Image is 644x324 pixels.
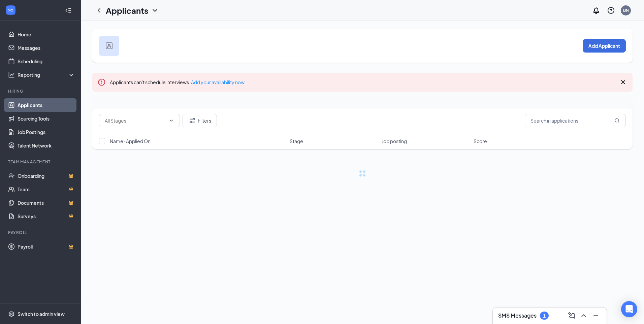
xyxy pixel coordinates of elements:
svg: Analysis [8,71,15,78]
a: OnboardingCrown [18,169,75,183]
svg: Minimize [592,312,600,320]
div: Switch to admin view [18,311,65,317]
svg: ChevronDown [169,118,174,123]
button: Minimize [590,310,601,321]
button: Filter Filters [183,114,217,127]
a: Messages [18,41,75,55]
svg: Error [98,78,106,86]
div: Hiring [8,88,74,94]
input: Search in applications [525,114,626,127]
div: Team Management [8,159,74,165]
span: Stage [290,138,303,144]
button: ChevronUp [578,310,589,321]
a: Sourcing Tools [18,112,75,125]
span: Applicants can't schedule interviews. [110,79,245,85]
a: PayrollCrown [18,240,75,253]
svg: MagnifyingGlass [614,118,620,123]
svg: Collapse [65,7,72,14]
a: SurveysCrown [18,209,75,223]
svg: Cross [619,78,627,86]
img: user icon [106,42,112,49]
a: Job Postings [18,125,75,139]
svg: ChevronLeft [95,6,103,14]
svg: ChevronDown [151,6,159,14]
svg: QuestionInfo [607,6,615,14]
svg: ChevronUp [580,312,588,320]
a: Talent Network [18,139,75,152]
svg: WorkstreamLogo [7,7,14,13]
span: Job posting [382,138,407,144]
a: Home [18,28,75,41]
div: Open Intercom Messenger [621,301,637,317]
svg: Notifications [592,6,600,14]
span: Score [474,138,487,144]
h1: Applicants [106,5,148,16]
a: Add your availability now [191,79,245,85]
svg: ComposeMessage [568,312,576,320]
a: Scheduling [18,55,75,68]
svg: Settings [8,311,15,317]
a: TeamCrown [18,183,75,196]
svg: Filter [188,117,196,125]
button: Add Applicant [583,39,626,53]
div: Reporting [18,71,75,78]
input: All Stages [105,117,166,124]
h3: SMS Messages [498,312,537,319]
a: Applicants [18,98,75,112]
span: Name · Applied On [110,138,151,144]
div: 1 [543,313,546,319]
div: Payroll [8,230,74,235]
button: ComposeMessage [566,310,577,321]
a: DocumentsCrown [18,196,75,209]
div: BN [623,7,629,13]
